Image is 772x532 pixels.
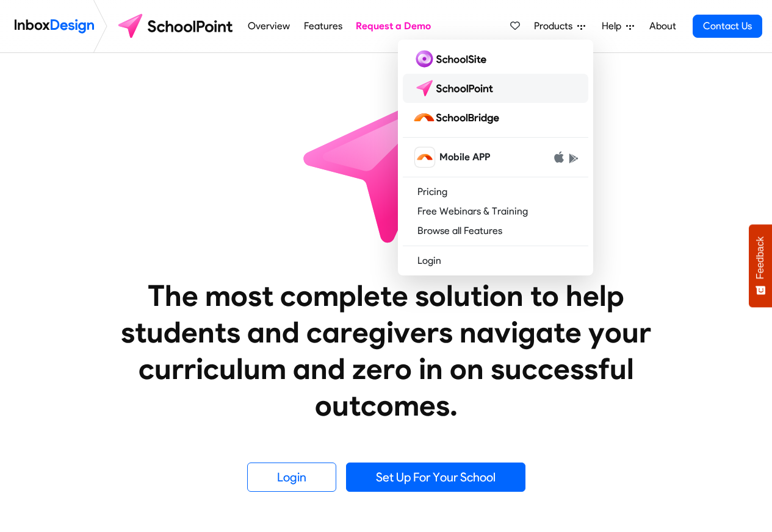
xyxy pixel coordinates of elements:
[534,19,577,34] span: Products
[597,14,639,38] a: Help
[403,143,588,172] a: schoolbridge icon Mobile APP
[413,108,504,127] img: schoolbridge logo
[403,251,588,271] a: Login
[413,79,499,98] img: schoolpoint logo
[300,14,345,38] a: Features
[96,277,676,424] heading: The most complete solution to help students and caregivers navigate your curriculum and zero in o...
[755,236,766,279] span: Feedback
[693,15,762,38] a: Contact Us
[346,463,525,492] a: Set Up For Your School
[413,49,491,69] img: schoolsite logo
[646,14,679,38] a: About
[403,202,588,221] a: Free Webinars & Training
[398,40,593,275] div: Products
[247,463,336,492] a: Login
[353,14,435,38] a: Request a Demo
[529,14,590,38] a: Products
[749,224,772,307] button: Feedback - Show survey
[276,53,496,272] img: icon_schoolpoint.svg
[403,221,588,241] a: Browse all Features
[439,150,490,165] span: Mobile APP
[602,19,626,34] span: Help
[245,14,294,38] a: Overview
[415,147,435,167] img: schoolbridge icon
[112,12,241,41] img: schoolpoint logo
[403,182,588,202] a: Pricing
